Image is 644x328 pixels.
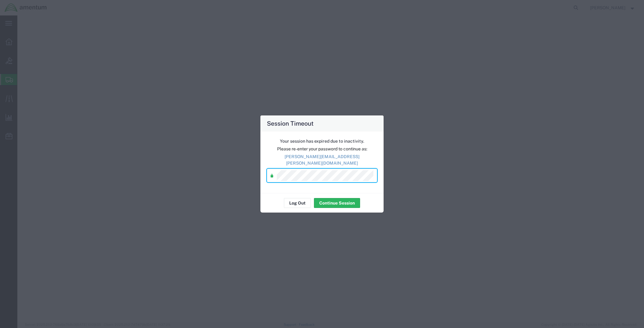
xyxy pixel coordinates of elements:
[284,198,311,208] button: Log Out
[314,198,360,208] button: Continue Session
[267,153,377,166] p: [PERSON_NAME][EMAIL_ADDRESS][PERSON_NAME][DOMAIN_NAME]
[267,146,377,152] p: Please re-enter your password to continue as:
[267,119,314,128] h4: Session Timeout
[267,138,377,145] p: Your session has expired due to inactivity.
